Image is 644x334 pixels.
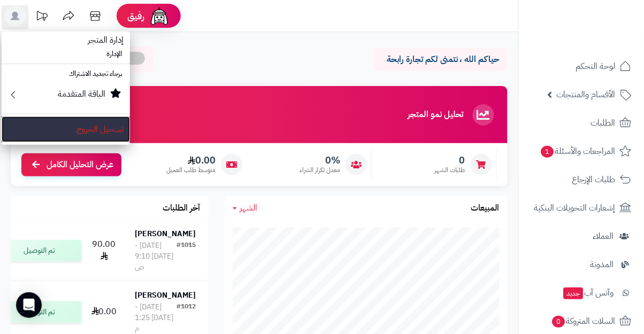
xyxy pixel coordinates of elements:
[525,110,638,136] a: الطلبات
[149,5,170,27] img: ai-face.png
[58,88,105,100] small: الباقة المتقدمة
[2,82,130,112] a: الباقة المتقدمة
[86,220,123,281] td: 90.00
[564,288,584,299] span: جديد
[563,285,614,300] span: وآتس آب
[593,229,614,244] span: العملاء
[408,110,464,120] h3: تحليل نمو المتجر
[525,195,638,221] a: إشعارات التحويلات البنكية
[471,204,500,213] h3: المبيعات
[240,201,258,214] span: الشهر
[540,144,616,159] span: المراجعات والأسئلة
[21,153,121,176] a: عرض التحليل الكامل
[434,154,465,166] span: 0
[434,166,465,175] span: طلبات الشهر
[525,308,638,334] a: السلات المتروكة0
[300,154,340,166] span: 0%
[2,46,130,62] li: الإدارة
[591,115,616,130] span: الطلبات
[177,240,196,273] div: #1015
[47,159,113,171] span: عرض التحليل الكامل
[135,302,177,334] div: [DATE] - [DATE] 1:25 م
[163,204,201,213] h3: آخر الطلبات
[135,240,177,273] div: [DATE] - [DATE] 9:10 ص
[28,5,55,29] a: تحديثات المنصة
[541,145,554,158] span: 1
[591,257,614,272] span: المدونة
[16,292,42,318] div: Open Intercom Messenger
[382,53,500,66] p: حياكم الله ، نتمنى لكم تجارة رابحة
[525,280,638,306] a: وآتس آبجديد
[233,202,258,214] a: الشهر
[2,116,130,142] a: تسجيل الخروج
[571,19,634,42] img: logo-2.png
[525,167,638,192] a: طلبات الإرجاع
[551,314,616,329] span: السلات المتروكة
[2,66,130,82] li: برجاء تجديد الاشتراك
[552,315,565,328] span: 0
[525,138,638,164] a: المراجعات والأسئلة1
[534,200,616,215] span: إشعارات التحويلات البنكية
[135,228,196,239] strong: [PERSON_NAME]
[81,27,130,53] span: إدارة المتجر
[572,172,616,187] span: طلبات الإرجاع
[557,87,616,102] span: الأقسام والمنتجات
[166,154,216,166] span: 0.00
[135,290,196,301] strong: [PERSON_NAME]
[127,10,144,22] span: رفيق
[525,223,638,249] a: العملاء
[576,59,616,74] span: لوحة التحكم
[166,166,216,175] span: متوسط طلب العميل
[525,252,638,277] a: المدونة
[177,302,196,334] div: #1012
[525,53,638,79] a: لوحة التحكم
[300,166,340,175] span: معدل تكرار الشراء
